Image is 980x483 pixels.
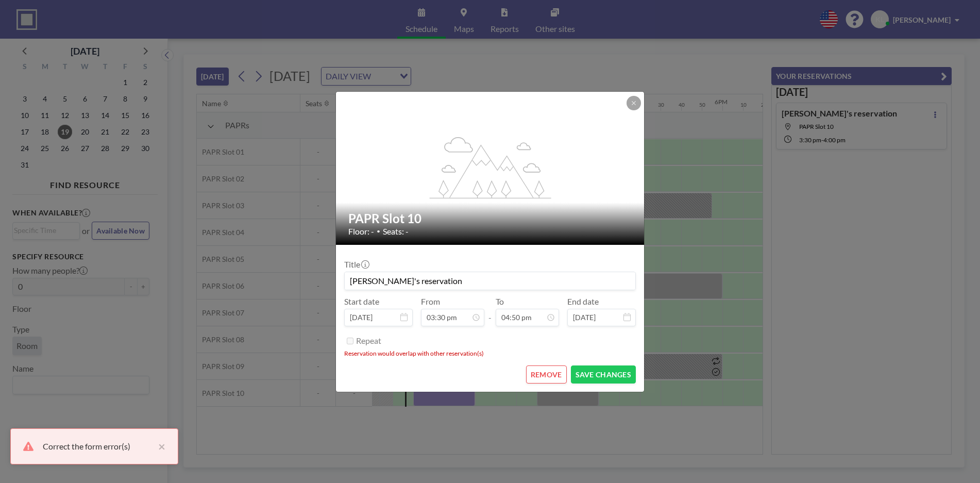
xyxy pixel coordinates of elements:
[153,440,165,453] button: close
[421,296,440,307] label: From
[377,227,380,235] span: •
[383,226,409,237] span: Seats: -
[348,226,374,237] span: Floor: -
[496,296,504,307] label: To
[345,272,635,290] input: (No title)
[344,259,368,270] label: Title
[526,365,567,384] button: REMOVE
[43,440,153,453] div: Correct the form error(s)
[348,211,633,226] h2: PAPR Slot 10
[430,136,551,198] g: flex-grow: 1.2;
[344,296,379,307] label: Start date
[567,296,599,307] label: End date
[571,365,636,384] button: SAVE CHANGES
[344,349,636,357] li: Reservation would overlap with other reservation(s)
[488,300,492,323] span: -
[356,336,381,346] label: Repeat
